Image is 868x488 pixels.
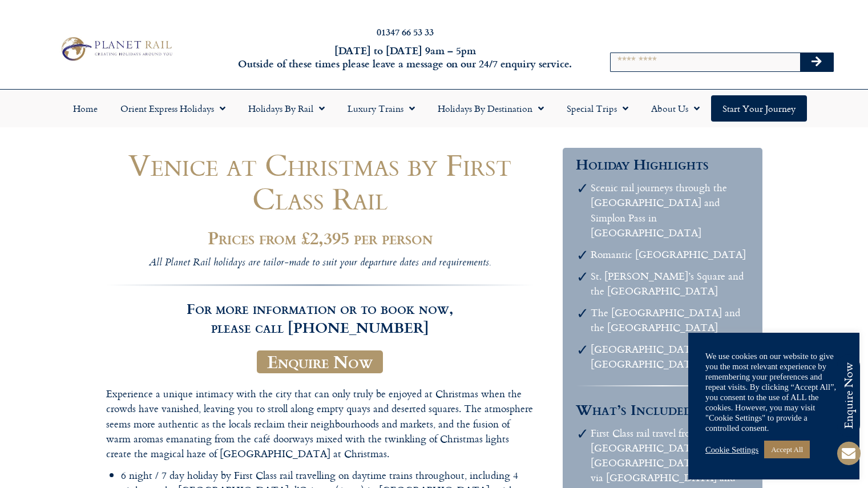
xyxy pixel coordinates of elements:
a: Orient Express Holidays [109,95,237,122]
a: About Us [640,95,711,122]
a: Special Trips [555,95,640,122]
nav: Menu [6,95,862,122]
a: Luxury Trains [336,95,426,122]
button: Search [800,53,833,71]
a: Start your Journey [711,95,807,122]
a: Accept All [764,441,810,458]
a: Cookie Settings [705,445,758,455]
h6: [DATE] to [DATE] 9am – 5pm Outside of these times please leave a message on our 24/7 enquiry serv... [235,44,576,71]
a: Holidays by Destination [426,95,555,122]
img: Planet Rail Train Holidays Logo [56,34,175,63]
a: Holidays by Rail [237,95,336,122]
a: Home [62,95,109,122]
div: We use cookies on our website to give you the most relevant experience by remembering your prefer... [705,351,842,433]
a: 01347 66 53 33 [377,25,434,38]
